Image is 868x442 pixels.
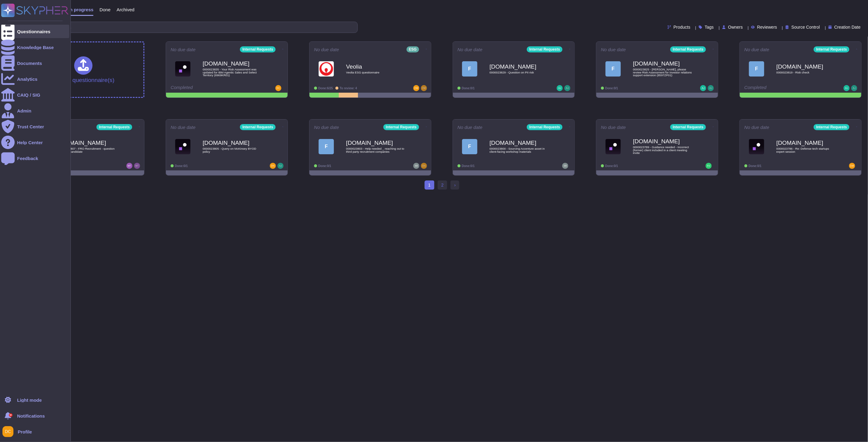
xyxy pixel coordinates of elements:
img: user [270,163,276,169]
span: Done [99,7,110,12]
img: user [413,163,419,169]
div: Analytics [17,77,38,81]
b: [DOMAIN_NAME] [776,64,837,70]
a: Analytics [1,72,69,86]
div: ESG [407,46,419,52]
span: 0000023800 - Sourcing Accenture asset in client-facing workshop materials [490,147,551,153]
a: Questionnaires [1,25,69,38]
div: Light mode [17,398,42,402]
span: Products [674,25,690,29]
span: Creation Date [834,25,861,29]
b: [DOMAIN_NAME] [633,61,694,66]
span: No due date [744,125,769,130]
span: No due date [601,125,626,130]
span: No due date [314,125,339,130]
div: Internal Requests [527,46,562,52]
a: CAIQ / SIG [1,88,69,102]
div: Trust Center [17,124,44,129]
div: Completed [744,85,819,91]
span: No due date [601,47,626,52]
span: Done: 0/1 [318,164,331,168]
b: Veolia [346,64,407,70]
span: 0000023825 - [PERSON_NAME], please review Risk Assessment for Investor relations support extensio... [633,68,694,77]
span: Source Control [791,25,820,29]
div: Internal Requests [670,46,706,52]
b: [DOMAIN_NAME] [776,140,837,146]
div: Admin [17,109,31,113]
img: user [557,85,563,91]
span: 0000023835 - Your Risk Assessment was updated for IBM Agentic Sales and Select Territory (6969KR01) [203,68,264,77]
span: No due date [744,47,769,52]
span: Done: 0/1 [175,164,188,168]
div: Feedback [17,156,38,161]
div: Internal Requests [96,124,132,130]
div: Internal Requests [240,124,276,130]
img: Logo [175,139,190,154]
img: user [706,163,712,169]
img: user [844,85,850,91]
img: user [708,85,714,91]
div: Knowledge Base [17,45,54,50]
span: Tags [705,25,714,29]
img: Logo [175,61,190,77]
span: No due date [171,47,196,52]
span: Archived [117,7,134,12]
div: Internal Requests [814,124,849,130]
b: [DOMAIN_NAME] [203,61,264,66]
a: Feedback [1,151,69,165]
img: user [421,85,427,91]
span: Reviewers [757,25,777,29]
span: › [454,183,456,187]
span: No due date [458,125,483,130]
img: user [421,163,427,169]
div: F [749,61,764,77]
img: user [564,85,570,91]
span: Done: 0/1 [605,164,618,168]
span: 0000023786 - Re: Defense tech startups expert session [776,147,837,153]
img: user [562,163,568,169]
div: Internal Requests [383,124,419,130]
input: Search by keywords [24,22,357,33]
span: Done: 6/25 [318,87,333,90]
span: 1 [425,180,434,190]
img: Logo [319,61,334,77]
b: [DOMAIN_NAME] [59,140,120,146]
div: Documents [17,61,42,66]
span: Done: 0/1 [462,87,475,90]
div: CAIQ / SIG [17,93,40,97]
span: Done: 0/1 [605,87,618,90]
div: Help Center [17,140,43,145]
a: Trust Center [1,120,69,133]
div: F [462,139,477,154]
img: user [277,163,284,169]
b: [DOMAIN_NAME] [633,138,694,144]
span: 0000023803 - Help needed _ reaching out to third party recruitment companies [346,147,407,153]
b: [DOMAIN_NAME] [490,64,551,70]
a: Admin [1,104,69,117]
div: Internal Requests [527,124,562,130]
button: user [1,425,18,438]
img: user [275,85,281,91]
span: To review: 4 [340,87,357,90]
span: No due date [314,47,339,52]
img: Logo [606,139,621,154]
div: Internal Requests [670,124,706,130]
img: Logo [749,139,764,154]
div: Internal Requests [814,46,849,52]
span: Done: 0/1 [462,164,475,168]
span: No due date [171,125,196,130]
span: 0000023829 - Question on PII risk [490,71,551,74]
span: Owners [728,25,743,29]
div: F [319,139,334,154]
img: user [851,85,857,91]
div: F [462,61,477,77]
div: Questionnaires [17,29,50,34]
img: user [2,426,13,437]
img: user [700,85,706,91]
div: Internal Requests [240,46,276,52]
span: 0000023819 - Risk check [776,71,837,74]
b: [DOMAIN_NAME] [346,140,407,146]
img: user [126,163,132,169]
a: Documents [1,56,69,70]
b: [DOMAIN_NAME] [203,140,264,146]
